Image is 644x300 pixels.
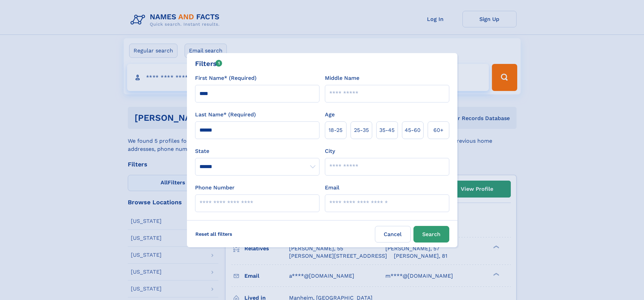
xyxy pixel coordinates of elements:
label: Reset all filters [191,226,237,242]
label: Phone Number [195,184,235,192]
span: 60+ [433,126,444,134]
span: 45‑60 [405,126,421,134]
span: 18‑25 [329,126,342,134]
label: City [325,147,335,155]
label: Cancel [375,226,411,243]
label: Middle Name [325,74,359,82]
label: Age [325,111,335,119]
div: Filters [195,59,222,69]
span: 35‑45 [379,126,395,134]
label: Last Name* (Required) [195,111,256,119]
label: State [195,147,319,155]
label: First Name* (Required) [195,74,257,82]
button: Search [413,226,449,243]
label: Email [325,184,339,192]
span: 25‑35 [354,126,369,134]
